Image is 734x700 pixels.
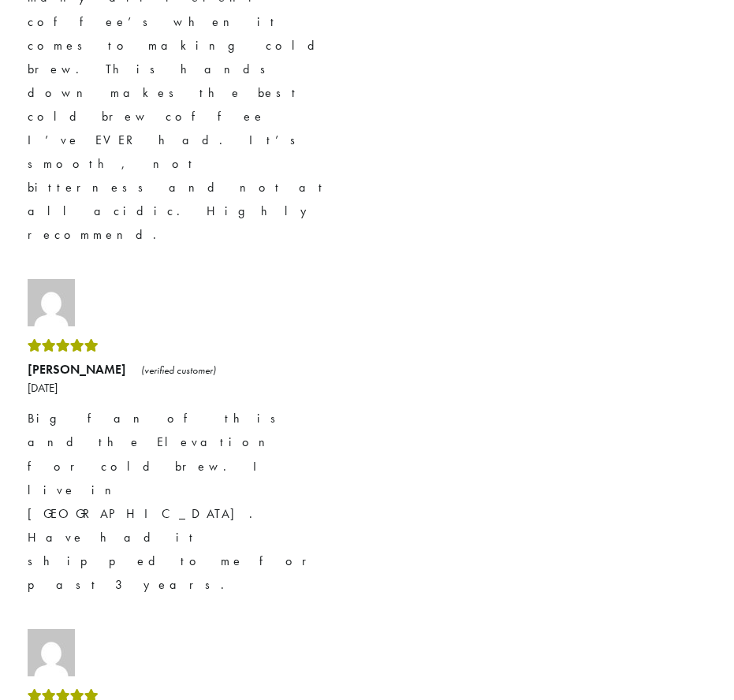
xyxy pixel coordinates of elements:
[141,363,216,377] em: (verified customer)
[28,407,327,597] p: Big fan of this and the Elevation for cold brew. I live in [GEOGRAPHIC_DATA]. Have had it shipped...
[28,334,327,358] div: Rated 5 out of 5
[28,382,327,394] time: [DATE]
[28,361,126,378] strong: [PERSON_NAME]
